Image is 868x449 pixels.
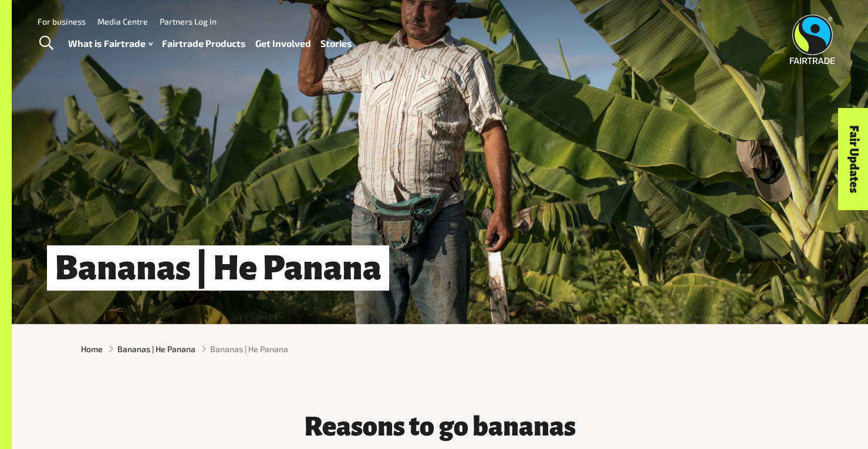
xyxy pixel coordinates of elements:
a: Get Involved [255,35,311,52]
a: For business [38,16,86,26]
a: Stories [320,35,352,52]
a: Partners Log In [160,16,217,26]
a: What is Fairtrade [68,35,153,52]
h3: Reasons to go bananas [264,412,616,441]
img: Fairtrade Australia New Zealand logo [790,15,835,64]
h1: Bananas | He Panana [47,245,389,291]
a: Fairtrade Products [162,35,246,52]
a: Media Centre [97,16,148,26]
span: Bananas | He Panana [210,343,288,355]
a: Toggle Search [32,29,60,58]
a: Bananas | He Panana [117,343,195,355]
a: Home [81,343,103,355]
